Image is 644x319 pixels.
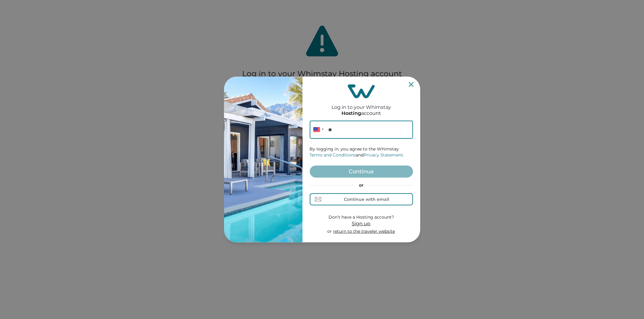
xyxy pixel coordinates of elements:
[348,84,375,98] img: login-logo
[341,110,361,116] p: Hosting
[332,98,391,110] h2: Log in to your Whimstay
[328,229,395,235] p: or
[333,229,395,234] a: return to the traveler website
[409,82,414,87] button: Close
[364,152,404,158] a: Privacy Statement.
[341,110,381,116] p: account
[310,182,413,188] p: or
[310,166,413,178] button: Continue
[310,146,413,158] p: By logging in, you agree to the Whimstay and
[310,193,413,205] button: Continue with email
[352,221,371,226] span: Sign up
[344,197,389,202] div: Continue with email
[328,214,395,220] p: Don’t have a Hosting account?
[224,77,303,242] img: auth-banner
[310,152,356,158] a: Terms and Conditions
[310,121,325,139] div: United States: + 1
